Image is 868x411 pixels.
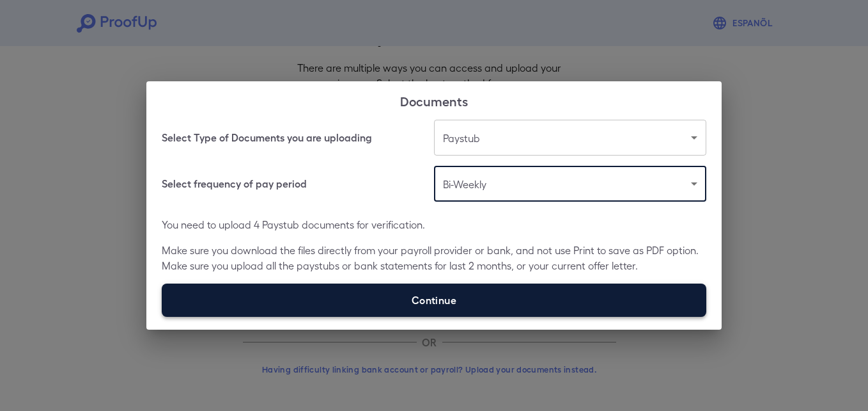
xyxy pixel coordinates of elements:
[434,120,706,156] div: Paystub
[146,81,722,120] h2: Documents
[162,284,706,317] label: Continue
[162,217,706,232] p: You need to upload 4 Paystub documents for verification.
[162,243,706,273] p: Make sure you download the files directly from your payroll provider or bank, and not use Print t...
[162,176,307,191] h6: Select frequency of pay period
[162,130,372,145] h6: Select Type of Documents you are uploading
[434,166,706,202] div: Bi-Weekly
